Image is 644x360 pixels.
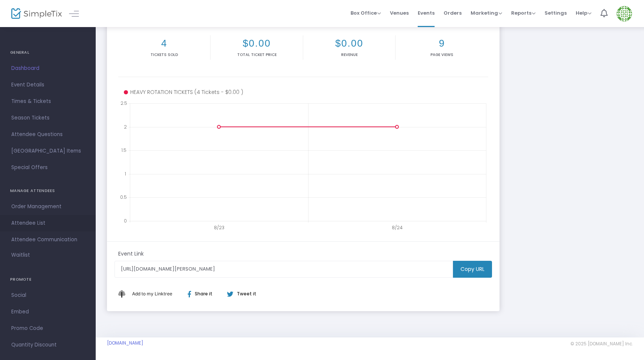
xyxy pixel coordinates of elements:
span: Embed [11,307,84,317]
h4: MANAGE ATTENDEES [10,183,86,198]
span: Box Office [351,9,381,17]
div: Share it [180,290,227,297]
span: Social [11,290,84,300]
h4: PROMOTE [10,272,86,287]
p: Page Views [397,52,486,57]
p: Revenue [305,52,394,57]
m-panel-subtitle: Event Link [118,250,144,258]
span: Reports [511,9,536,17]
span: Orders [444,3,462,23]
span: Settings [545,3,567,23]
span: Events [418,3,435,23]
text: 0 [124,218,127,224]
span: Waitlist [11,251,30,259]
span: © 2025 [DOMAIN_NAME] Inc. [570,341,633,347]
h4: GENERAL [10,45,86,60]
span: Add to my Linktree [132,291,172,296]
text: 0.5 [120,194,127,200]
span: Special Offers [11,163,84,172]
span: Season Tickets [11,113,84,123]
img: linktree [118,290,130,297]
text: 2.5 [120,100,127,106]
text: 1 [125,170,126,177]
span: Event Details [11,80,84,90]
text: 1.5 [121,147,126,153]
h2: $0.00 [305,38,394,49]
button: Add This to My Linktree [130,285,174,303]
a: [DOMAIN_NAME] [107,340,143,346]
span: Venues [390,3,409,23]
span: Times & Tickets [11,97,84,106]
span: Quantity Discount [11,340,84,350]
p: Total Ticket Price [212,52,301,57]
div: Tweet it [220,290,260,297]
h2: $0.00 [212,38,301,49]
span: Order Management [11,202,84,212]
span: Dashboard [11,64,84,73]
span: Attendee List [11,218,84,228]
p: Tickets sold [120,52,209,57]
h2: 4 [120,38,209,49]
text: 8/23 [214,224,224,231]
span: Marketing [471,9,502,17]
span: Help [576,9,591,17]
span: [GEOGRAPHIC_DATA] Items [11,146,84,156]
text: 2 [124,123,127,130]
h2: 9 [397,38,486,49]
m-button: Copy URL [453,261,492,278]
span: Promo Code [11,324,84,333]
span: Attendee Questions [11,130,84,139]
span: Attendee Communication [11,235,84,245]
text: 8/24 [392,224,403,231]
